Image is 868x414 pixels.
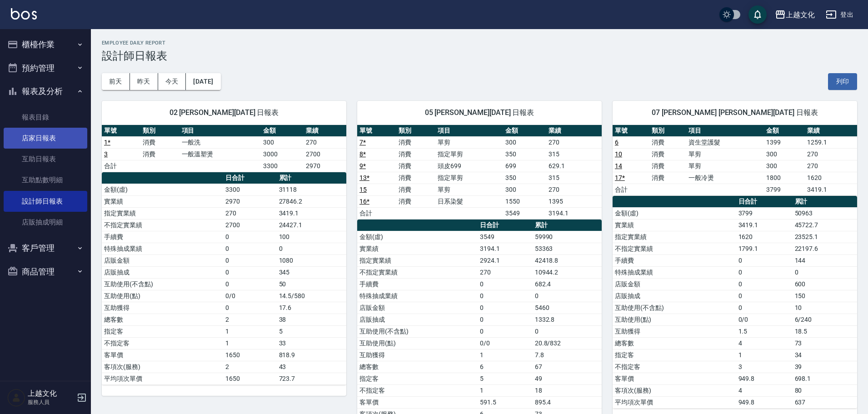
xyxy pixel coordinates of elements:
td: 3300 [223,184,277,195]
td: 45722.7 [793,219,857,231]
td: 270 [546,184,602,195]
td: 客單價 [613,373,736,384]
td: 消費 [649,148,686,160]
td: 0/0 [478,337,533,349]
th: 單號 [613,125,649,137]
button: 昨天 [130,73,158,90]
td: 指定客 [357,373,478,384]
td: 1 [223,337,277,349]
td: 629.1 [546,160,602,172]
td: 單剪 [686,148,764,160]
td: 手續費 [357,278,478,290]
th: 項目 [435,125,503,137]
td: 消費 [396,148,435,160]
td: 315 [546,172,602,184]
a: 6 [615,139,619,146]
button: 列印 [828,73,857,90]
td: 59990 [533,231,602,243]
a: 設計師日報表 [4,191,87,212]
td: 1620 [736,231,793,243]
td: 1395 [546,195,602,207]
td: 不指定客 [613,361,736,373]
div: 上越文化 [786,9,815,20]
td: 不指定實業績 [613,243,736,254]
td: 0 [478,314,533,325]
td: 4 [736,384,793,396]
td: 350 [503,148,546,160]
td: 消費 [396,172,435,184]
td: 客單價 [102,349,223,361]
td: 資生堂護髮 [686,136,764,148]
td: 不指定實業績 [102,219,223,231]
td: 144 [793,254,857,266]
td: 金額(虛) [613,207,736,219]
td: 客單價 [357,396,478,408]
td: 客項次(服務) [613,384,736,396]
td: 不指定客 [357,384,478,396]
button: 上越文化 [771,5,818,24]
td: 1332.8 [533,314,602,325]
td: 5 [277,325,346,337]
a: 店家日報表 [4,128,87,149]
th: 金額 [764,125,805,137]
button: 登出 [822,6,857,23]
td: 1620 [805,172,857,184]
a: 14 [615,162,622,170]
span: 05 [PERSON_NAME][DATE] 日報表 [368,108,591,117]
td: 單剪 [686,160,764,172]
td: 49 [533,373,602,384]
td: 270 [304,136,346,148]
td: 不指定客 [102,337,223,349]
td: 300 [764,148,805,160]
td: 指定客 [102,325,223,337]
td: 手續費 [613,254,736,266]
td: 指定實業績 [357,254,478,266]
td: 4 [736,337,793,349]
td: 0 [223,278,277,290]
td: 3000 [261,148,304,160]
td: 2924.1 [478,254,533,266]
td: 0 [223,266,277,278]
button: 櫃檯作業 [4,33,87,56]
td: 互助獲得 [102,302,223,314]
td: 0 [533,290,602,302]
td: 270 [805,160,857,172]
td: 14.5/580 [277,290,346,302]
td: 一般冷燙 [686,172,764,184]
td: 1 [223,325,277,337]
th: 金額 [503,125,546,137]
td: 互助獲得 [357,349,478,361]
td: 不指定實業績 [357,266,478,278]
td: 350 [503,172,546,184]
td: 150 [793,290,857,302]
td: 949.8 [736,396,793,408]
td: 22197.6 [793,243,857,254]
td: 頭皮699 [435,160,503,172]
td: 38 [277,314,346,325]
td: 270 [805,148,857,160]
td: 1.5 [736,325,793,337]
td: 27846.2 [277,195,346,207]
a: 3 [104,150,108,158]
td: 10 [793,302,857,314]
td: 消費 [649,136,686,148]
td: 互助使用(點) [613,314,736,325]
td: 指定單剪 [435,148,503,160]
td: 0 [533,325,602,337]
th: 日合計 [223,172,277,184]
td: 互助使用(不含點) [613,302,736,314]
td: 0 [736,254,793,266]
td: 平均項次單價 [102,373,223,384]
td: 300 [503,136,546,148]
td: 50963 [793,207,857,219]
td: 10944.2 [533,266,602,278]
td: 客項次(服務) [102,361,223,373]
button: 商品管理 [4,260,87,284]
span: 02 [PERSON_NAME][DATE] 日報表 [113,108,335,117]
td: 591.5 [478,396,533,408]
td: 金額(虛) [102,184,223,195]
td: 0 [478,302,533,314]
td: 2970 [304,160,346,172]
td: 20.8/832 [533,337,602,349]
button: 報表及分析 [4,80,87,103]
